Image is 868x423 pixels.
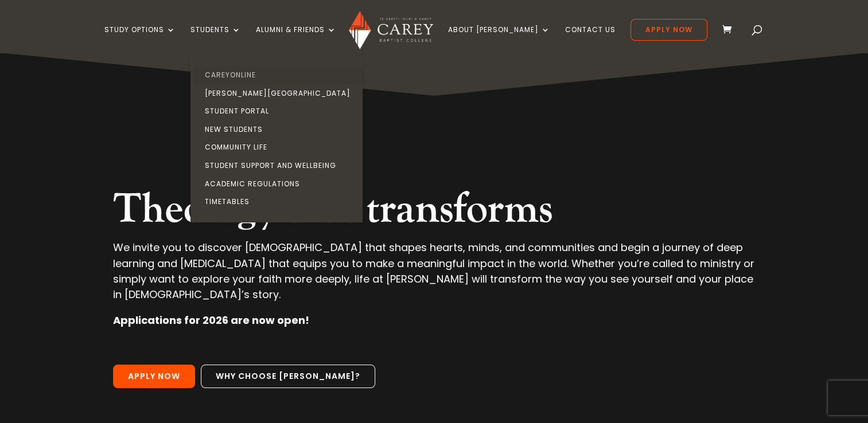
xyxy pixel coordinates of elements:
a: Timetables [193,193,365,211]
a: Students [190,26,241,53]
a: CareyOnline [193,66,365,84]
a: Alumni & Friends [256,26,336,53]
a: Apply Now [113,365,195,389]
a: Why choose [PERSON_NAME]? [201,365,375,389]
h2: Theology that transforms [113,185,754,240]
a: Apply Now [630,19,707,41]
a: Student Portal [193,102,365,120]
a: Student Support and Wellbeing [193,156,365,175]
a: [PERSON_NAME][GEOGRAPHIC_DATA] [193,84,365,103]
a: New Students [193,120,365,139]
a: Contact Us [565,26,616,53]
a: Academic Regulations [193,175,365,193]
a: Study Options [104,26,176,53]
a: Community Life [193,138,365,156]
a: About [PERSON_NAME] [448,26,550,53]
p: We invite you to discover [DEMOGRAPHIC_DATA] that shapes hearts, minds, and communities and begin... [113,240,754,312]
img: Carey Baptist College [349,11,433,49]
strong: Applications for 2026 are now open! [113,313,309,327]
